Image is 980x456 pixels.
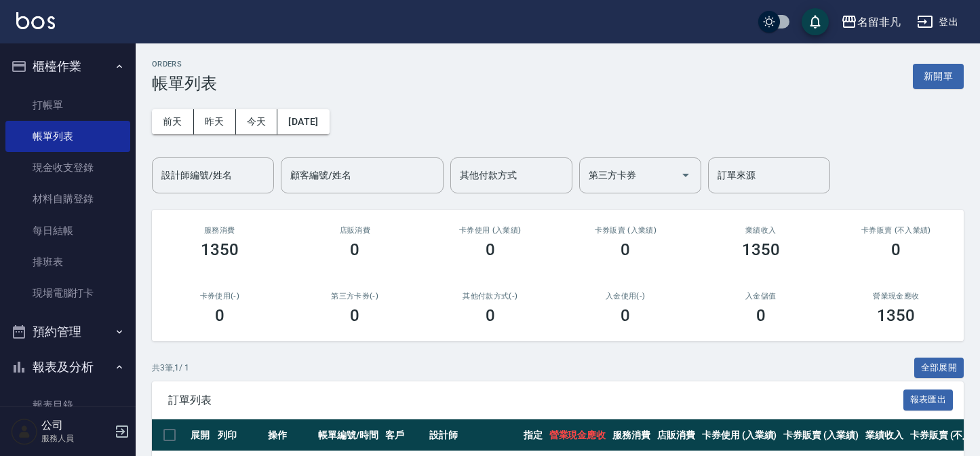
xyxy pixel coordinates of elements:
[350,306,359,325] h3: 0
[845,226,948,235] h2: 卡券販賣 (不入業績)
[426,419,520,451] th: 設計師
[201,240,239,259] h3: 1350
[862,419,907,451] th: 業績收入
[709,226,812,235] h2: 業績收入
[5,389,130,421] a: 報表目錄
[742,240,780,259] h3: 1350
[382,419,427,451] th: 客戶
[675,164,697,186] button: Open
[16,12,55,29] img: Logo
[903,393,954,406] a: 報表匯出
[304,226,407,235] h2: 店販消費
[41,419,111,432] h5: 公司
[152,60,217,69] h2: ORDERS
[857,14,901,31] div: 名留非凡
[621,240,630,259] h3: 0
[168,292,271,301] h2: 卡券使用(-)
[5,349,130,385] button: 報表及分析
[41,432,111,444] p: 服務人員
[520,419,546,451] th: 指定
[699,419,781,451] th: 卡券使用 (入業績)
[439,226,542,235] h2: 卡券使用 (入業績)
[315,419,382,451] th: 帳單編號/時間
[264,419,315,451] th: 操作
[903,389,954,411] button: 報表匯出
[891,240,901,259] h3: 0
[168,394,903,407] span: 訂單列表
[845,292,948,301] h2: 營業現金應收
[152,109,194,134] button: 前天
[780,419,862,451] th: 卡券販賣 (入業績)
[11,418,38,445] img: Person
[709,292,812,301] h2: 入金儲值
[152,362,189,374] p: 共 3 筆, 1 / 1
[913,69,964,82] a: 新開單
[546,419,610,451] th: 營業現金應收
[609,419,654,451] th: 服務消費
[350,240,359,259] h3: 0
[214,419,264,451] th: 列印
[5,90,130,121] a: 打帳單
[654,419,699,451] th: 店販消費
[5,183,130,214] a: 材料自購登錄
[913,64,964,89] button: 新開單
[5,215,130,246] a: 每日結帳
[5,152,130,183] a: 現金收支登錄
[756,306,766,325] h3: 0
[5,121,130,152] a: 帳單列表
[877,306,915,325] h3: 1350
[574,226,678,235] h2: 卡券販賣 (入業績)
[5,49,130,84] button: 櫃檯作業
[5,246,130,278] a: 排班表
[5,278,130,309] a: 現場電腦打卡
[277,109,329,134] button: [DATE]
[236,109,278,134] button: 今天
[914,358,964,379] button: 全部展開
[486,240,495,259] h3: 0
[912,9,964,35] button: 登出
[168,226,271,235] h3: 服務消費
[5,314,130,349] button: 預約管理
[836,8,906,36] button: 名留非凡
[187,419,214,451] th: 展開
[621,306,630,325] h3: 0
[304,292,407,301] h2: 第三方卡券(-)
[194,109,236,134] button: 昨天
[574,292,678,301] h2: 入金使用(-)
[439,292,542,301] h2: 其他付款方式(-)
[215,306,224,325] h3: 0
[802,8,829,35] button: save
[152,74,217,93] h3: 帳單列表
[486,306,495,325] h3: 0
